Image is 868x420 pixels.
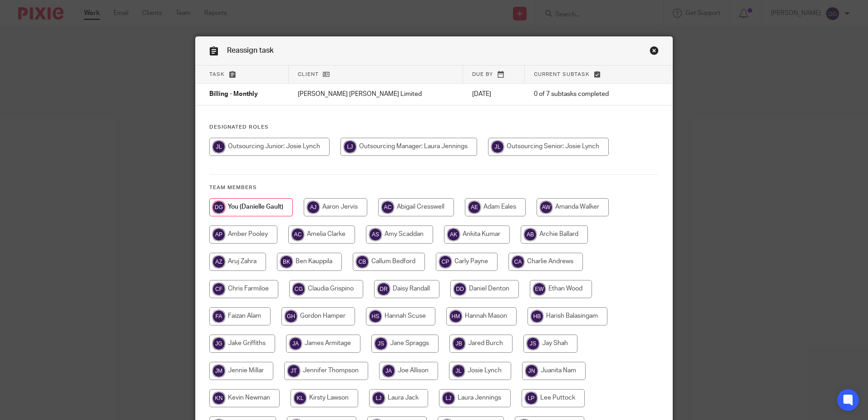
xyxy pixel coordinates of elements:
[298,72,319,77] span: Client
[525,84,639,105] td: 0 of 7 subtasks completed
[209,72,225,77] span: Task
[472,90,516,99] p: [DATE]
[534,72,590,77] span: Current subtask
[209,91,258,98] span: Billing - Monthly
[650,46,659,58] a: Close this dialog window
[209,124,659,131] h4: Designated Roles
[472,72,493,77] span: Due by
[227,47,274,54] span: Reassign task
[209,184,659,191] h4: Team members
[298,90,454,99] p: [PERSON_NAME] [PERSON_NAME] Limited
